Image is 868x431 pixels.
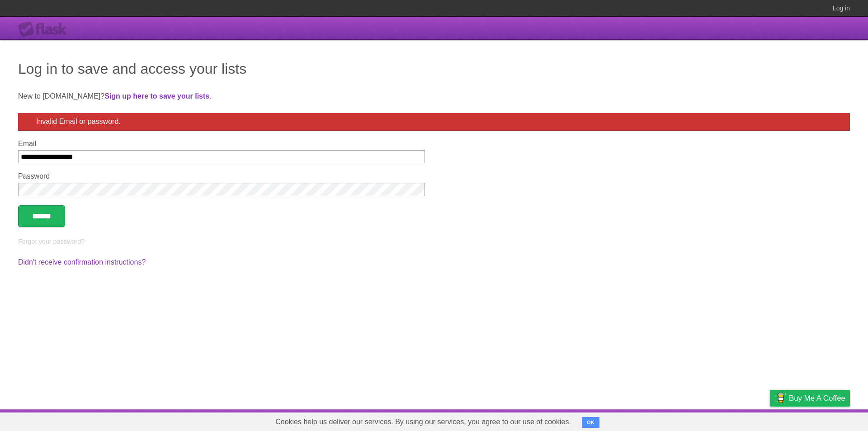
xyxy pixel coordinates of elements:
a: About [650,412,669,429]
h1: Log in to save and access your lists [18,58,850,80]
div: Flask [18,21,72,38]
a: Buy me a coffee [770,390,850,407]
a: Privacy [758,412,782,429]
label: Email [18,140,425,148]
div: Invalid Email or password. [18,113,850,131]
button: OK [582,417,599,428]
label: Password [18,172,425,180]
span: Buy me a coffee [789,390,845,406]
a: Terms [727,412,747,429]
a: Developers [679,412,716,429]
a: Forgot your password? [18,238,85,245]
a: Suggest a feature [793,412,850,429]
a: Didn't receive confirmation instructions? [18,258,146,266]
p: New to [DOMAIN_NAME]? . [18,91,850,102]
a: Sign up here to save your lists [104,92,209,100]
span: Cookies help us deliver our services. By using our services, you agree to our use of cookies. [266,413,580,431]
img: Buy me a coffee [774,390,787,406]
